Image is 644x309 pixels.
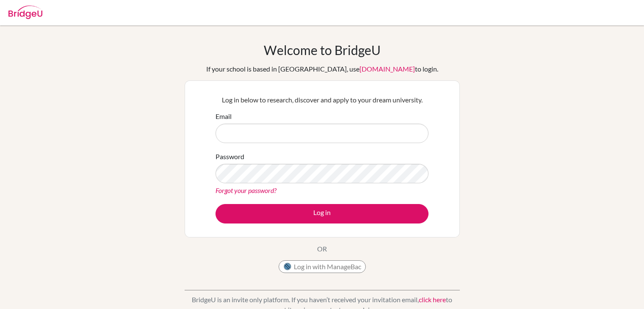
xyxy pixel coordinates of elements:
a: [DOMAIN_NAME] [359,65,415,73]
div: If your school is based in [GEOGRAPHIC_DATA], use to login. [206,64,438,74]
p: OR [317,244,327,254]
button: Log in with ManageBac [279,260,366,273]
img: Bridge-U [8,6,42,19]
a: Forgot your password? [216,186,276,194]
label: Password [216,152,244,162]
a: click here [419,295,446,303]
h1: Welcome to BridgeU [264,42,381,58]
p: Log in below to research, discover and apply to your dream university. [216,95,428,105]
label: Email [216,111,232,121]
button: Log in [216,204,428,223]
